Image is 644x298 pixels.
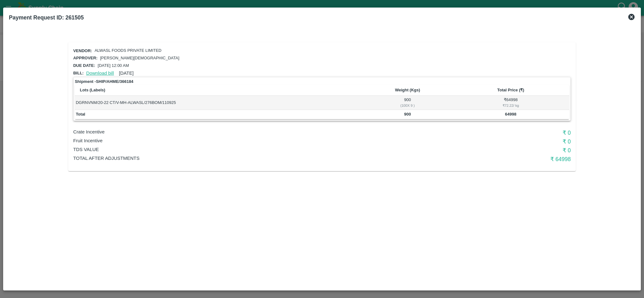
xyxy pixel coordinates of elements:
[497,88,524,92] b: Total Price (₹)
[395,88,420,92] b: Weight (Kgs)
[73,56,97,60] span: Approver:
[80,88,105,92] b: Lots (Labels)
[404,112,411,116] b: 900
[73,71,84,75] span: Bill:
[405,146,571,155] h6: ₹ 0
[9,14,84,21] b: Payment Request ID: 261505
[75,96,363,110] td: DGRNVNM/20-22 CT/V-MH-ALWASL/276BOM/110925
[75,79,133,85] strong: Shipment - SHIP/AHME/366184
[73,63,95,68] span: Due date:
[119,71,134,76] span: [DATE]
[73,146,405,153] p: TDS VALUE
[452,96,569,110] td: ₹ 64998
[364,103,451,108] div: ( 100 X 9 )
[95,48,162,54] p: ALWASL FOODS PRIVATE LIMITED
[76,112,85,116] b: Total
[453,103,568,108] div: ₹ 72.22 / kg
[86,71,114,76] a: Download bill
[100,55,179,61] p: [PERSON_NAME][DEMOGRAPHIC_DATA]
[73,48,92,53] span: Vendor:
[73,155,405,162] p: Total After adjustments
[73,137,405,144] p: Fruit Incentive
[405,155,571,164] h6: ₹ 64998
[98,63,129,69] p: [DATE] 12:00 AM
[405,128,571,137] h6: ₹ 0
[73,128,405,135] p: Crate Incentive
[505,112,516,116] b: 64998
[363,96,452,110] td: 900
[405,137,571,146] h6: ₹ 0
